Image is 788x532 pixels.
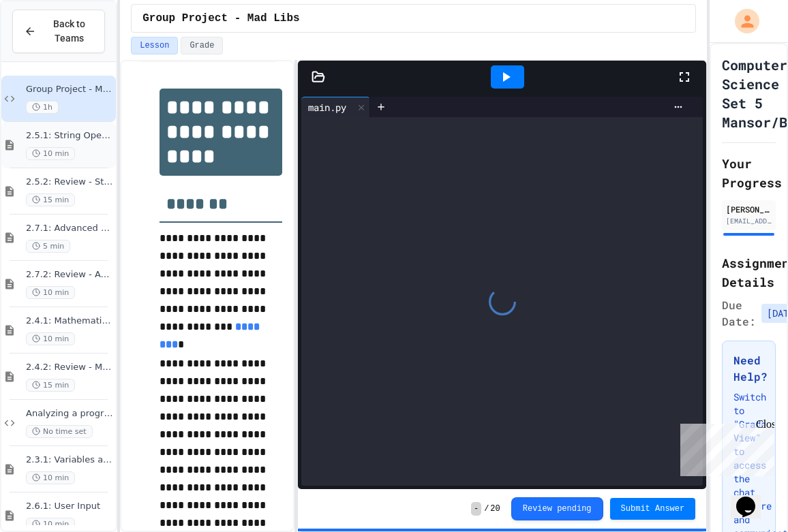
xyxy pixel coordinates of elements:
span: 1h [26,101,59,114]
iframe: chat widget [731,478,774,518]
span: Due Date: [722,297,756,330]
span: - [471,502,481,516]
button: Review pending [511,497,603,520]
h3: Need Help? [733,352,764,385]
span: 2.7.1: Advanced Math [26,223,113,234]
iframe: chat widget [675,418,774,476]
button: Grade [181,37,223,54]
span: 20 [490,503,500,514]
span: Submit Answer [621,503,685,514]
button: Lesson [131,37,178,54]
span: Group Project - Mad Libs [142,10,299,27]
span: 2.5.1: String Operators [26,130,113,142]
span: 10 min [26,471,75,484]
span: 10 min [26,286,75,299]
span: 2.4.2: Review - Mathematical Operators [26,362,113,373]
div: main.py [301,97,370,117]
span: 2.4.1: Mathematical Operators [26,315,113,327]
span: 10 min [26,332,75,345]
h2: Assignment Details [722,253,776,292]
h2: Your Progress [722,154,776,192]
span: 2.3.1: Variables and Data Types [26,454,113,466]
span: 2.6.1: User Input [26,501,113,512]
div: [EMAIL_ADDRESS][DOMAIN_NAME] [726,216,772,226]
div: My Account [721,5,763,37]
span: 15 min [26,379,75,392]
div: [PERSON_NAME] [726,203,772,215]
span: 10 min [26,518,75,531]
button: Submit Answer [610,498,696,520]
span: 2.5.2: Review - String Operators [26,176,113,188]
span: Group Project - Mad Libs [26,84,113,95]
div: Chat with us now!Close [5,5,94,87]
span: 10 min [26,147,75,160]
span: 15 min [26,193,75,206]
span: Analyzing a programming problem part 2 [26,408,113,420]
span: No time set [26,425,93,438]
span: Back to Teams [44,17,93,46]
button: Back to Teams [12,10,105,53]
span: / [484,503,489,514]
div: main.py [301,100,353,114]
span: 2.7.2: Review - Advanced Math [26,269,113,281]
span: 5 min [26,240,70,253]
